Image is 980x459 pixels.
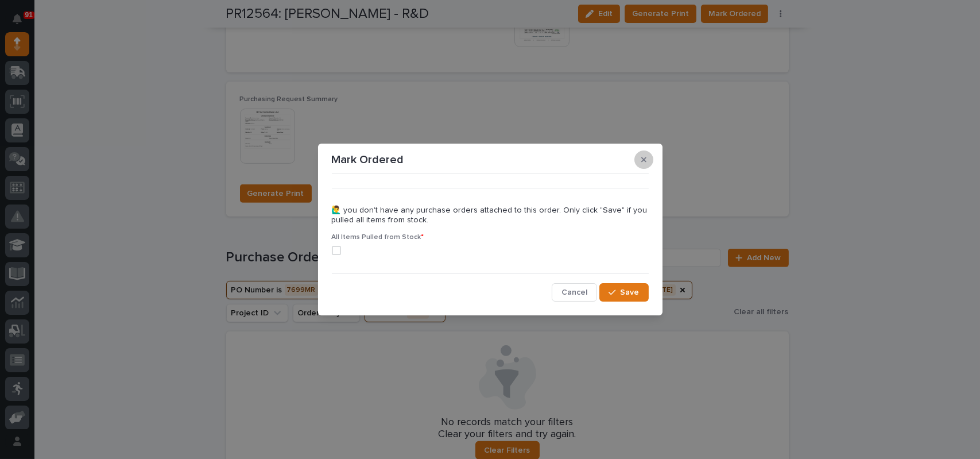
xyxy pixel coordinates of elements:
[599,283,648,302] button: Save
[552,283,597,302] button: Cancel
[561,287,587,298] span: Cancel
[332,153,404,167] p: Mark Ordered
[332,234,424,241] span: All Items Pulled from Stock
[332,206,649,225] p: 🙋‍♂️ you don't have any purchase orders attached to this order. Only click "Save" if you pulled a...
[621,287,640,298] span: Save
